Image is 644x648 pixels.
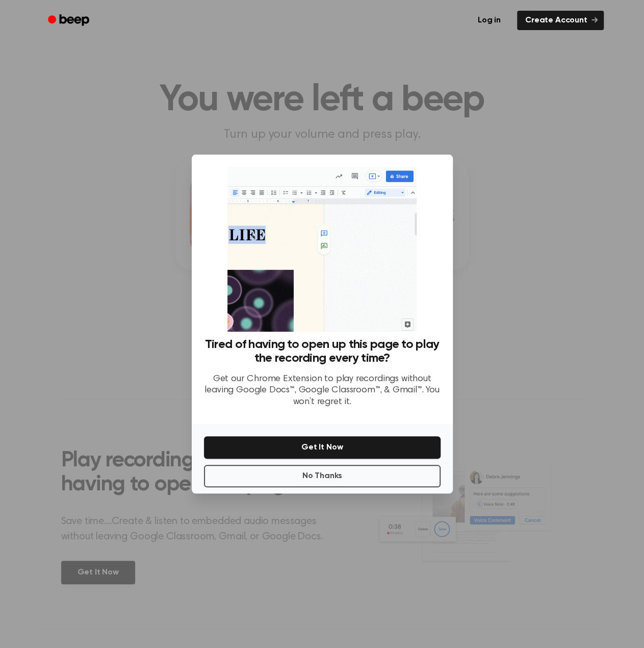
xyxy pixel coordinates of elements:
[517,11,604,30] a: Create Account
[227,167,417,332] img: Beep extension in action
[204,338,441,365] h3: Tired of having to open up this page to play the recording every time?
[41,11,98,31] a: Beep
[204,373,441,408] p: Get our Chrome Extension to play recordings without leaving Google Docs™, Google Classroom™, & Gm...
[204,465,441,487] button: No Thanks
[468,9,511,32] a: Log in
[204,436,441,459] button: Get It Now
